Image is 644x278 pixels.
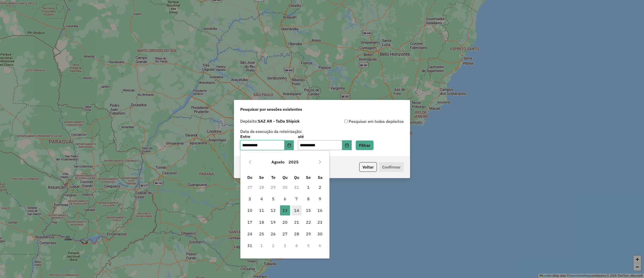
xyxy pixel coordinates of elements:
button: Choose Date [342,140,352,150]
td: 31 [244,240,256,251]
td: 16 [314,205,326,216]
span: 7 [292,194,302,204]
span: 15 [303,205,313,215]
td: 15 [303,205,314,216]
div: Choose Date [240,150,330,259]
span: 31 [245,240,255,251]
td: 28 [291,228,303,240]
td: 1 [303,181,314,193]
td: 29 [303,228,314,240]
span: Se [259,175,264,180]
button: Next Month [316,158,324,166]
td: 5 [303,240,314,251]
span: 30 [315,229,325,239]
td: 1 [256,240,268,251]
td: 23 [314,216,326,228]
td: 19 [267,216,279,228]
span: 1 [303,182,313,192]
td: 17 [244,216,256,228]
td: 6 [279,193,291,205]
span: Pesquisar por sessões existentes [240,106,302,112]
span: Te [271,175,275,180]
span: 14 [292,205,302,215]
span: Sa [318,175,323,180]
button: Choose Month [269,156,287,168]
td: 18 [256,216,268,228]
td: 28 [256,181,268,193]
span: 27 [280,229,290,239]
span: 28 [292,229,302,239]
td: 31 [291,181,303,193]
td: 8 [303,193,314,205]
td: 5 [267,193,279,205]
span: 12 [268,205,278,215]
span: Do [247,175,252,180]
td: 6 [314,240,326,251]
span: 26 [268,229,278,239]
span: Qu [294,175,299,180]
label: Entre [240,133,294,140]
td: 7 [291,193,303,205]
td: 2 [267,240,279,251]
td: 4 [256,193,268,205]
span: 2 [315,182,325,192]
span: 21 [292,217,302,227]
td: 27 [279,228,291,240]
span: 29 [303,229,313,239]
span: 3 [245,194,255,204]
span: 24 [245,229,255,239]
td: 3 [244,193,256,205]
td: 12 [267,205,279,216]
span: 6 [280,194,290,204]
span: 13 [280,205,290,215]
span: 22 [303,217,313,227]
label: até [298,133,351,140]
td: 21 [291,216,303,228]
span: Qu [283,175,288,180]
td: 3 [279,240,291,251]
span: 4 [257,194,267,204]
div: Pesquisar em todos depósitos [322,118,404,124]
td: 11 [256,205,268,216]
td: 20 [279,216,291,228]
span: 23 [315,217,325,227]
td: 4 [291,240,303,251]
button: Choose Date [285,140,294,150]
button: Voltar [359,162,377,172]
td: 27 [244,181,256,193]
strong: SAZ AR - TaDa Shipick [258,119,300,124]
label: Depósito: [240,118,300,124]
span: 5 [268,194,278,204]
td: 26 [267,228,279,240]
span: 17 [245,217,255,227]
span: 20 [280,217,290,227]
td: 2 [314,181,326,193]
span: 11 [257,205,267,215]
span: 10 [245,205,255,215]
td: 9 [314,193,326,205]
td: 13 [279,205,291,216]
span: 25 [257,229,267,239]
td: 30 [279,181,291,193]
label: Data de execução da roteirização: [240,128,302,134]
td: 30 [314,228,326,240]
td: 10 [244,205,256,216]
button: Filtrar [356,141,374,150]
span: 19 [268,217,278,227]
span: 18 [257,217,267,227]
span: 9 [315,194,325,204]
span: Se [306,175,311,180]
button: Choose Year [287,156,301,168]
span: 16 [315,205,325,215]
span: 8 [303,194,313,204]
td: 29 [267,181,279,193]
td: 24 [244,228,256,240]
button: Previous Month [246,158,254,166]
td: 25 [256,228,268,240]
td: 14 [291,205,303,216]
td: 22 [303,216,314,228]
